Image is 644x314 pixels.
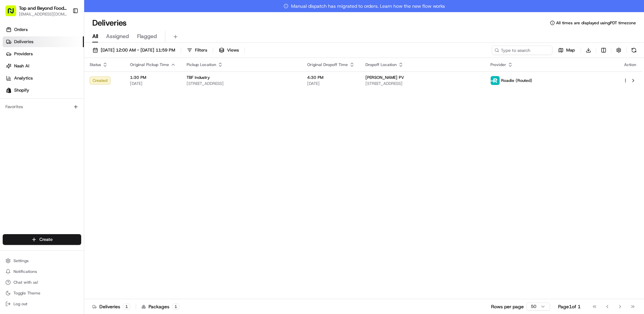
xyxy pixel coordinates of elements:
[92,32,98,40] span: All
[629,45,639,55] button: Refresh
[501,78,532,83] span: Roadie (Routed)
[558,303,581,310] div: Page 1 of 1
[365,81,480,86] span: [STREET_ADDRESS]
[216,45,242,55] button: Views
[3,288,81,298] button: Toggle Theme
[14,63,29,69] span: Nash AI
[307,75,355,80] span: 4:30 PM
[3,49,84,59] a: Providers
[14,75,33,81] span: Analytics
[187,81,296,86] span: [STREET_ADDRESS]
[187,75,210,80] span: TBF Industry
[3,278,81,287] button: Chat with us!
[14,51,33,57] span: Providers
[566,47,575,53] span: Map
[555,45,578,55] button: Map
[3,61,84,71] a: Nash AI
[130,62,169,67] span: Original Pickup Time
[491,303,524,310] p: Rows per page
[92,303,130,310] div: Deliveries
[6,88,11,93] img: Shopify logo
[13,269,37,274] span: Notifications
[92,18,127,28] h1: Deliveries
[3,234,81,245] button: Create
[365,62,397,67] span: Dropoff Location
[3,299,81,309] button: Log out
[284,3,445,9] span: Manual dispatch has migrated to orders. Learn how the new flow works
[491,76,500,85] img: roadie-logo-v2.jpg
[365,75,404,80] span: [PERSON_NAME] PV
[195,47,207,53] span: Filters
[14,27,28,33] span: Orders
[137,32,157,40] span: Flagged
[14,87,29,93] span: Shopify
[19,11,67,17] button: [EMAIL_ADDRESS][DOMAIN_NAME]
[106,32,129,40] span: Assigned
[623,62,637,67] div: Action
[3,73,84,84] a: Analytics
[141,303,180,310] div: Packages
[227,47,239,53] span: Views
[307,81,355,86] span: [DATE]
[172,304,180,310] div: 1
[3,101,81,112] div: Favorites
[3,267,81,276] button: Notifications
[3,3,70,19] button: Top and Beyond Foods Inc[EMAIL_ADDRESS][DOMAIN_NAME]
[3,24,84,35] a: Orders
[3,256,81,265] button: Settings
[187,62,216,67] span: Pickup Location
[13,258,29,263] span: Settings
[3,36,84,47] a: Deliveries
[13,290,40,296] span: Toggle Theme
[307,62,348,67] span: Original Dropoff Time
[184,45,210,55] button: Filters
[14,39,33,45] span: Deliveries
[90,45,178,55] button: [DATE] 12:00 AM - [DATE] 11:59 PM
[101,47,175,53] span: [DATE] 12:00 AM - [DATE] 11:59 PM
[3,85,84,96] a: Shopify
[130,75,176,80] span: 1:30 PM
[130,81,176,86] span: [DATE]
[90,62,101,67] span: Status
[19,5,67,11] button: Top and Beyond Foods Inc
[492,45,552,55] input: Type to search
[13,301,27,307] span: Log out
[13,280,38,285] span: Chat with us!
[123,304,130,310] div: 1
[39,237,53,243] span: Create
[490,62,506,67] span: Provider
[556,20,636,26] span: All times are displayed using PDT timezone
